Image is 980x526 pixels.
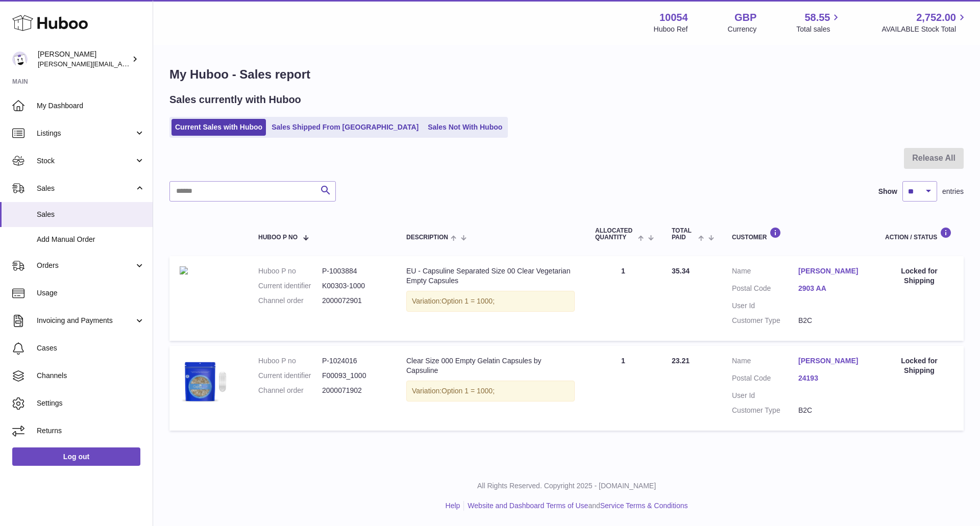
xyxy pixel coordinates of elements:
[322,296,386,306] dd: 2000072901
[37,156,134,166] span: Stock
[442,387,495,395] span: Option 1 = 1000;
[728,24,757,34] div: Currency
[12,447,140,466] a: Log out
[258,234,298,241] span: Huboo P no
[38,60,205,68] span: [PERSON_NAME][EMAIL_ADDRESS][DOMAIN_NAME]
[37,316,134,325] span: Invoicing and Payments
[885,227,953,241] div: Action / Status
[258,356,322,366] dt: Huboo P no
[732,316,798,325] dt: Customer Type
[585,346,661,431] td: 1
[798,373,865,383] a: 24193
[464,501,688,511] li: and
[406,266,575,286] div: EU - Capsuline Separated Size 00 Clear Vegetarian Empty Capsules
[37,426,145,436] span: Returns
[322,356,386,366] dd: P-1024016
[37,288,145,298] span: Usage
[881,24,968,34] span: AVAILABLE Stock Total
[916,11,956,24] span: 2,752.00
[442,297,495,305] span: Option 1 = 1000;
[600,502,688,510] a: Service Terms & Conditions
[169,93,301,107] h2: Sales currently with Huboo
[732,406,798,415] dt: Customer Type
[37,343,145,353] span: Cases
[169,66,964,83] h1: My Huboo - Sales report
[406,381,575,402] div: Variation:
[37,184,134,193] span: Sales
[881,11,968,34] a: 2,752.00 AVAILABLE Stock Total
[322,281,386,291] dd: K00303-1000
[796,24,842,34] span: Total sales
[258,386,322,395] dt: Channel order
[37,371,145,381] span: Channels
[406,291,575,312] div: Variation:
[796,11,842,34] a: 58.55 Total sales
[37,235,145,244] span: Add Manual Order
[180,266,188,274] img: 5d491fdc-9c58-4a71-9ee8-70246c095ba7_a9df6457-a9c0-4d5b-9115-39707b2a2c7e.png
[468,502,588,510] a: Website and Dashboard Terms of Use
[38,49,130,69] div: [PERSON_NAME]
[180,356,231,407] img: 5d491fdc-9c58-4a71-9ee8-70246c095ba7.png
[258,296,322,306] dt: Channel order
[798,266,865,276] a: [PERSON_NAME]
[161,481,972,491] p: All Rights Reserved. Copyright 2025 - [DOMAIN_NAME]
[585,256,661,341] td: 1
[659,11,688,24] strong: 10054
[171,119,266,136] a: Current Sales with Huboo
[732,373,798,386] dt: Postal Code
[595,228,635,241] span: ALLOCATED Quantity
[732,391,798,400] dt: User Id
[885,356,953,375] div: Locked for Shipping
[654,24,688,34] div: Huboo Ref
[878,187,897,196] label: Show
[732,227,865,241] div: Customer
[672,357,690,365] span: 23.21
[732,356,798,368] dt: Name
[37,261,134,270] span: Orders
[734,11,756,24] strong: GBP
[322,371,386,381] dd: F00093_1000
[798,316,865,325] dd: B2C
[322,266,386,276] dd: P-1003884
[424,119,506,136] a: Sales Not With Huboo
[672,228,696,241] span: Total paid
[268,119,422,136] a: Sales Shipped From [GEOGRAPHIC_DATA]
[798,284,865,293] a: 2903 AA
[37,210,145,219] span: Sales
[672,267,690,275] span: 35.34
[37,101,145,111] span: My Dashboard
[322,386,386,395] dd: 2000071902
[406,356,575,375] div: Clear Size 000 Empty Gelatin Capsules by Capsuline
[732,266,798,279] dt: Name
[258,281,322,291] dt: Current identifier
[804,11,830,24] span: 58.55
[732,284,798,296] dt: Postal Code
[732,301,798,311] dt: User Id
[885,266,953,286] div: Locked for Shipping
[12,52,28,67] img: luz@capsuline.com
[37,398,145,408] span: Settings
[258,371,322,381] dt: Current identifier
[446,502,460,510] a: Help
[798,406,865,415] dd: B2C
[798,356,865,366] a: [PERSON_NAME]
[942,187,964,196] span: entries
[258,266,322,276] dt: Huboo P no
[406,234,448,241] span: Description
[37,129,134,138] span: Listings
